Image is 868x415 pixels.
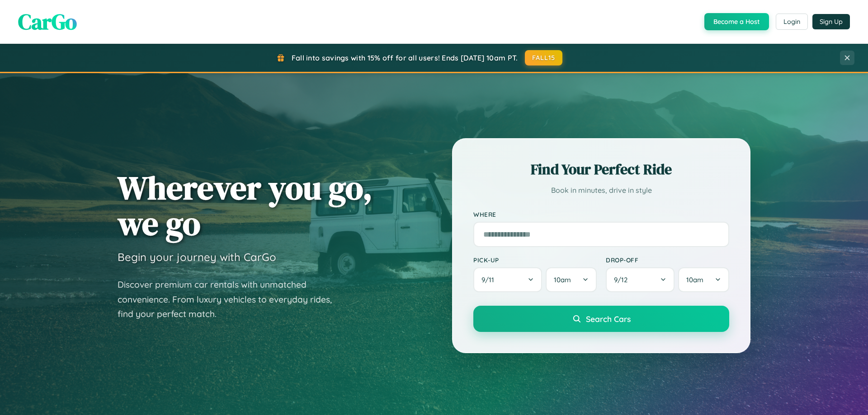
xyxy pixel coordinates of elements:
[606,256,729,264] label: Drop-off
[473,256,597,264] label: Pick-up
[118,250,276,264] h3: Begin your journey with CarGo
[776,14,808,30] button: Login
[812,14,850,29] button: Sign Up
[118,277,344,322] p: Discover premium car rentals with unmatched convenience. From luxury vehicles to everyday rides, ...
[473,159,729,179] h2: Find Your Perfect Ride
[292,53,518,62] span: Fall into savings with 15% off for all users! Ends [DATE] 10am PT.
[614,275,632,284] span: 9 / 12
[678,267,729,292] button: 10am
[481,275,499,284] span: 9 / 11
[704,13,769,30] button: Become a Host
[473,306,729,332] button: Search Cars
[546,267,597,292] button: 10am
[554,275,571,284] span: 10am
[525,50,563,65] button: FALL15
[686,275,703,284] span: 10am
[473,184,729,197] p: Book in minutes, drive in style
[18,7,77,37] span: CarGo
[473,210,729,218] label: Where
[473,267,542,292] button: 9/11
[118,170,373,241] h1: Wherever you go, we go
[586,314,631,324] span: Search Cars
[606,267,675,292] button: 9/12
